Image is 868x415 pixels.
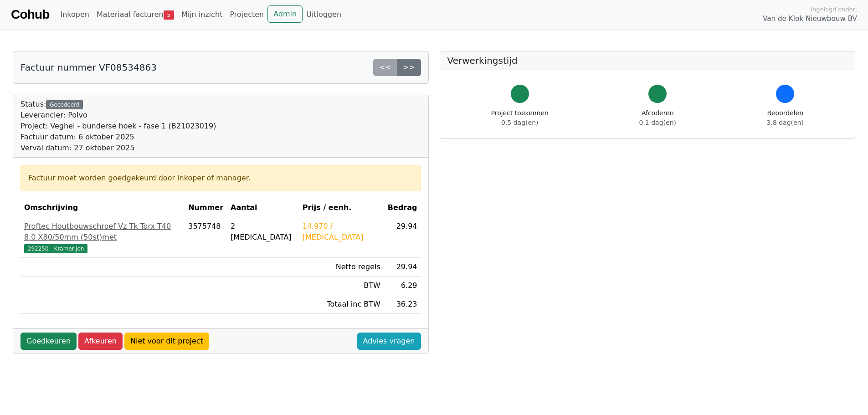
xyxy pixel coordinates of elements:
[303,221,380,243] div: 14.970 / [MEDICAL_DATA]
[501,119,538,126] span: 0.5 dag(en)
[384,258,421,277] td: 29.94
[164,10,174,20] span: 5
[21,143,216,154] div: Verval datum: 27 oktober 2025
[767,108,804,128] div: Beoordelen
[763,14,857,24] span: Van de Klok Nieuwbouw BV
[21,333,77,350] a: Goedkeuren
[384,277,421,295] td: 6.29
[78,333,123,350] a: Afkeuren
[21,199,185,217] th: Omschrijving
[185,217,227,258] td: 3575748
[21,121,216,132] div: Project: Veghel - bunderse hoek - fase 1 (B21023019)
[639,119,676,126] span: 0.1 dag(en)
[11,4,49,26] a: Cohub
[185,199,227,217] th: Nummer
[21,110,216,121] div: Leverancier: Polvo
[46,100,83,109] div: Gecodeerd
[397,59,421,76] a: >>
[384,295,421,314] td: 36.23
[24,221,181,254] a: Proftec Houtbouwschroef Vz Tk Torx T40 8.0 X80/50mm (50st)met292250 - Kramerijen
[24,244,87,253] span: 292250 - Kramerijen
[21,62,157,73] h5: Factuur nummer VF08534863
[299,277,384,295] td: BTW
[56,5,92,24] a: Inkopen
[811,5,857,14] span: Ingelogd onder:
[639,108,676,128] div: Afcoderen
[267,5,303,23] a: Admin
[28,173,413,184] div: Factuur moet worden goedgekeurd door inkoper of manager.
[299,295,384,314] td: Totaal inc BTW
[299,199,384,217] th: Prijs / eenh.
[21,132,216,143] div: Factuur datum: 6 oktober 2025
[357,333,421,350] a: Advies vragen
[384,217,421,258] td: 29.94
[226,5,267,24] a: Projecten
[384,199,421,217] th: Bedrag
[447,55,848,66] h5: Verwerkingstijd
[21,99,216,154] div: Status:
[767,119,804,126] span: 3.8 dag(en)
[24,221,181,243] div: Proftec Houtbouwschroef Vz Tk Torx T40 8.0 X80/50mm (50st)met
[303,5,345,24] a: Uitloggen
[491,108,549,128] div: Project toekennen
[93,5,178,24] a: Materiaal facturen5
[231,221,295,243] div: 2 [MEDICAL_DATA]
[124,333,209,350] a: Niet voor dit project
[227,199,299,217] th: Aantal
[299,258,384,277] td: Netto regels
[178,5,226,24] a: Mijn inzicht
